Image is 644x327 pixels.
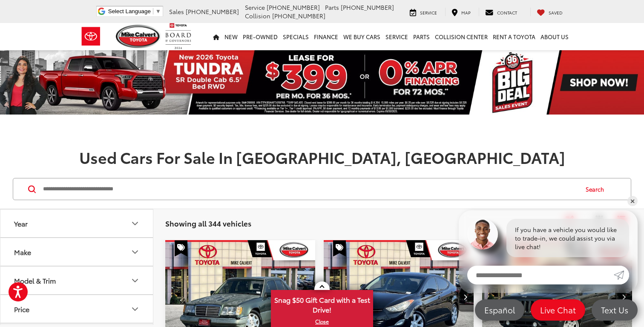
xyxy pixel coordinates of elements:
[116,25,161,48] img: Mike Calvert Toyota
[311,23,341,50] a: Finance
[461,9,471,16] span: Map
[475,299,524,321] a: Español
[615,282,632,312] button: Next image
[75,23,107,50] img: Toyota
[240,23,280,50] a: Pre-Owned
[497,9,517,16] span: Contact
[130,247,140,257] div: Make
[614,266,629,284] a: Submit
[597,304,632,315] span: Text Us
[530,8,569,16] a: My Saved Vehicles
[0,209,154,237] button: YearYear
[14,305,29,313] div: Price
[341,23,383,50] a: WE BUY CARS
[165,218,251,228] span: Showing all 344 vehicles
[480,304,519,315] span: Español
[490,23,538,50] a: Rent a Toyota
[108,8,151,14] span: Select Language
[210,23,222,50] a: Home
[14,248,31,256] div: Make
[341,3,394,11] span: [PHONE_NUMBER]
[383,23,411,50] a: Service
[467,219,498,250] img: Agent profile photo
[457,282,474,312] button: Next image
[325,3,339,11] span: Parts
[592,299,638,321] a: Text Us
[467,266,614,284] input: Enter your message
[506,219,629,257] div: If you have a vehicle you would like to trade-in, we could assist you via live chat!
[272,11,325,20] span: [PHONE_NUMBER]
[536,304,580,315] span: Live Chat
[245,3,265,11] span: Service
[445,8,477,16] a: Map
[578,178,616,200] button: Search
[108,8,161,14] a: Select Language​
[420,9,437,16] span: Service
[130,275,140,286] div: Model & Trim
[538,23,571,50] a: About Us
[0,295,154,323] button: PricePrice
[549,9,563,16] span: Saved
[0,238,154,266] button: MakeMake
[403,8,443,16] a: Service
[0,267,154,294] button: Model & TrimModel & Trim
[267,3,320,11] span: [PHONE_NUMBER]
[130,304,140,314] div: Price
[479,8,523,16] a: Contact
[432,23,490,50] a: Collision Center
[222,23,240,50] a: New
[531,299,585,321] a: Live Chat
[42,179,578,199] input: Search by Make, Model, or Keyword
[14,219,28,227] div: Year
[411,23,432,50] a: Parts
[155,8,161,14] span: ▼
[280,23,311,50] a: Specials
[186,7,239,16] span: [PHONE_NUMBER]
[175,240,187,256] span: Special
[14,276,56,284] div: Model & Trim
[333,240,346,256] span: Special
[245,11,270,20] span: Collision
[130,218,140,229] div: Year
[272,291,372,317] span: Snag $50 Gift Card with a Test Drive!
[169,7,184,16] span: Sales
